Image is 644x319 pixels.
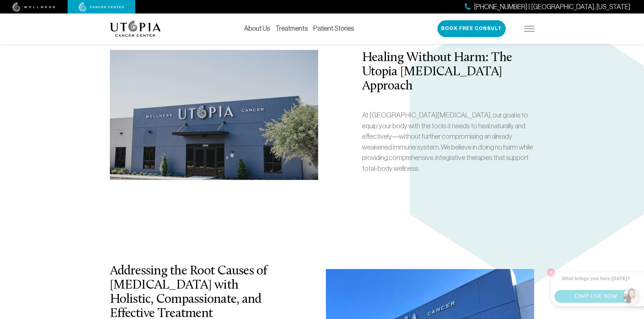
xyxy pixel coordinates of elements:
a: Patient Stories [313,25,354,32]
button: Book Free Consult [437,20,506,37]
h2: Healing Without Harm: The Utopia [MEDICAL_DATA] Approach [362,51,534,94]
a: Treatments [276,25,308,32]
img: cancer center [79,2,124,12]
a: About Us [244,25,270,32]
a: [PHONE_NUMBER] | [GEOGRAPHIC_DATA], [US_STATE] [465,2,630,12]
p: At [GEOGRAPHIC_DATA][MEDICAL_DATA], our goal is to equip your body with the tools it needs to hea... [362,110,534,174]
img: wellness [13,2,55,12]
img: Healing Without Harm: The Utopia Cancer Center Approach [110,50,318,180]
span: [PHONE_NUMBER] | [GEOGRAPHIC_DATA], [US_STATE] [474,2,630,12]
img: icon-hamburger [524,26,534,31]
img: logo [110,21,161,37]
